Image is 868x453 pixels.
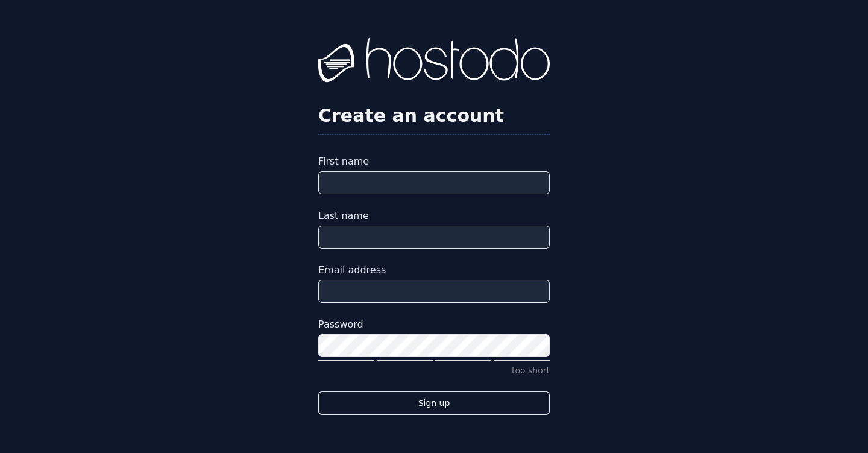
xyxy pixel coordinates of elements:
label: First name [318,154,550,169]
label: Password [318,317,550,332]
h2: Create an account [318,105,550,127]
img: Hostodo [318,38,550,86]
p: too short [318,364,550,377]
button: Sign up [318,391,550,415]
label: Email address [318,263,550,277]
label: Last name [318,209,550,223]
